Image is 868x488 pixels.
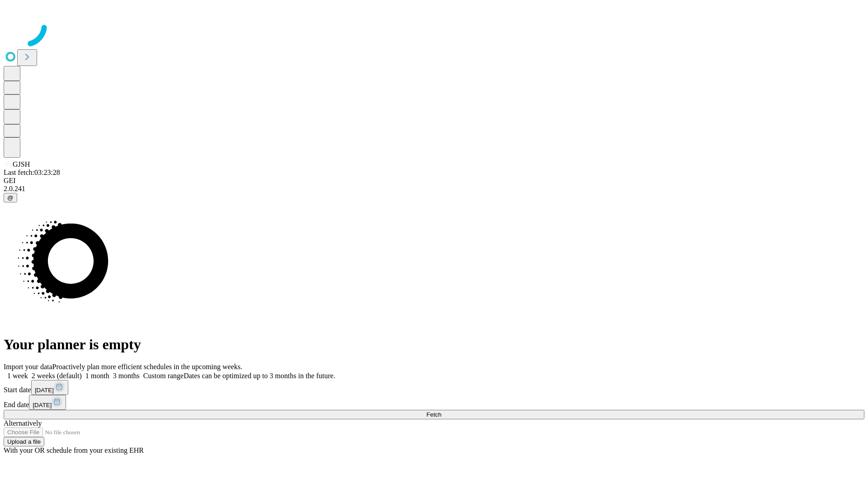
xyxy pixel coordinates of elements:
[7,194,14,201] span: @
[4,185,864,193] div: 2.0.241
[4,336,864,353] h1: Your planner is empty
[31,380,68,395] button: [DATE]
[4,193,17,202] button: @
[4,395,864,410] div: End date
[4,419,42,427] span: Alternatively
[4,177,864,185] div: GEI
[33,402,52,408] span: [DATE]
[32,372,82,380] span: 2 weeks (default)
[4,363,52,371] span: Import your data
[4,169,60,176] span: Last fetch: 03:23:28
[13,160,30,168] span: GJSH
[7,372,28,380] span: 1 week
[4,380,864,395] div: Start date
[143,372,184,380] span: Custom range
[426,411,441,418] span: Fetch
[35,387,54,394] span: [DATE]
[29,395,66,410] button: [DATE]
[184,372,335,380] span: Dates can be optimized up to 3 months in the future.
[4,437,44,446] button: Upload a file
[4,410,864,419] button: Fetch
[4,446,144,454] span: With your OR schedule from your existing EHR
[113,372,140,380] span: 3 months
[52,363,242,371] span: Proactively plan more efficient schedules in the upcoming weeks.
[85,372,109,380] span: 1 month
